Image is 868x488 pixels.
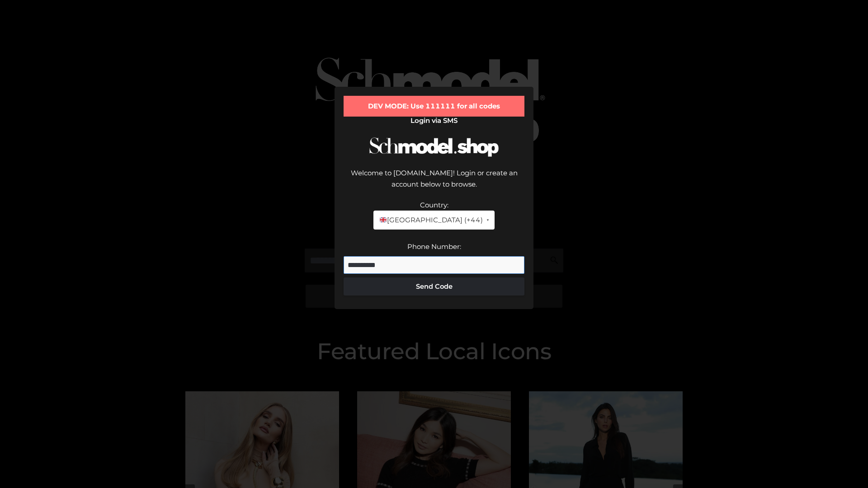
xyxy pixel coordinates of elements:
[379,214,482,226] span: [GEOGRAPHIC_DATA] (+44)
[344,96,524,117] div: DEV MODE: Use 111111 for all codes
[407,242,461,251] label: Phone Number:
[344,117,524,125] h2: Login via SMS
[344,167,524,199] div: Welcome to [DOMAIN_NAME]! Login or create an account below to browse.
[420,201,448,209] label: Country:
[380,216,387,223] img: 🇬🇧
[344,277,524,296] button: Send Code
[366,129,502,165] img: Schmodel Logo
